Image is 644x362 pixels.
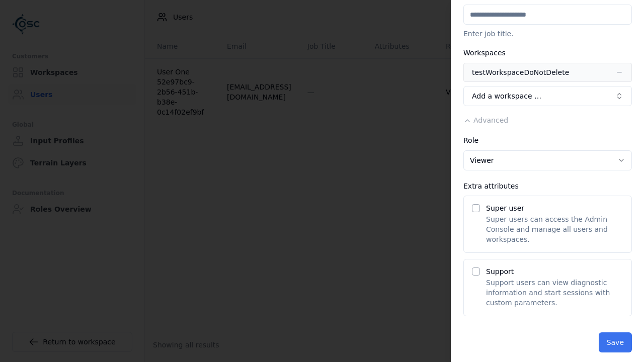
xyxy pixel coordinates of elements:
span: Add a workspace … [472,91,541,101]
label: Workspaces [463,49,506,57]
button: Save [599,332,632,352]
button: Advanced [463,115,508,125]
label: Role [463,136,478,144]
p: Super users can access the Admin Console and manage all users and workspaces. [486,214,623,244]
div: Extra attributes [463,183,632,190]
div: testWorkspaceDoNotDelete [472,67,569,77]
span: Advanced [473,116,508,124]
p: Support users can view diagnostic information and start sessions with custom parameters. [486,278,623,308]
label: Super user [486,204,524,212]
p: Enter job title. [463,29,632,39]
label: Support [486,267,514,276]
